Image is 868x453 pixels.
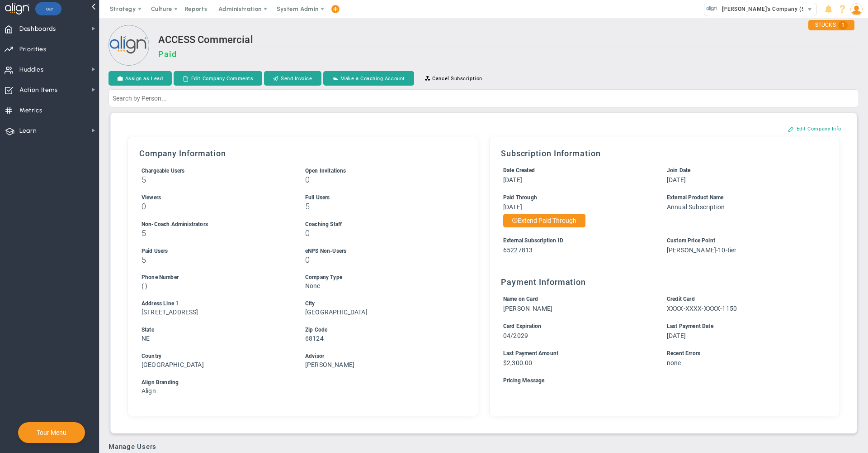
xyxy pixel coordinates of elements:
[305,248,346,254] span: eNPS Non-Users
[667,193,814,202] div: External Product Name
[142,352,288,361] div: Country
[503,295,650,304] div: Name on Card
[174,71,262,86] button: Edit Company Comments
[667,305,737,312] span: XXXX-XXXX-XXXX-1150
[19,81,58,100] span: Action Items
[667,349,814,358] div: Recent Errors
[503,376,814,385] div: Pricing Message
[305,299,452,308] div: City
[323,71,414,86] button: Make a Coaching Account
[305,308,368,316] span: [GEOGRAPHIC_DATA]
[142,308,198,316] span: [STREET_ADDRESS]
[108,443,859,451] h3: Manage Users
[19,101,42,120] span: Metrics
[808,20,854,30] div: STUCKS
[503,193,650,202] div: Paid Through
[142,167,185,174] label: Includes Users + Open Invitations, excludes Coaching Staff
[706,3,717,14] img: 33318.Company.photo
[142,202,288,211] h3: 0
[503,203,522,211] span: [DATE]
[277,5,319,12] span: System Admin
[850,3,863,15] img: 48978.Person.photo
[503,322,650,331] div: Card Expiration
[151,5,172,12] span: Culture
[305,255,452,264] h3: 0
[501,149,828,158] h3: Subscription Information
[142,361,204,368] span: [GEOGRAPHIC_DATA]
[667,322,814,331] div: Last Payment Date
[838,21,848,30] span: 1
[142,326,288,334] div: State
[305,361,354,368] span: [PERSON_NAME]
[503,359,532,366] span: $2,300.00
[667,166,814,175] div: Join Date
[139,149,467,158] h3: Company Information
[110,5,136,12] span: Strategy
[142,194,161,201] span: Viewers
[142,248,168,254] span: Paid Users
[717,3,827,15] span: [PERSON_NAME]'s Company (Sandbox)
[503,176,522,183] span: [DATE]
[305,273,452,282] div: Company Type
[503,166,650,175] div: Date Created
[667,203,725,211] span: Annual Subscription
[108,89,859,107] input: Search by Person...
[667,246,736,254] span: [PERSON_NAME]-10-tier
[19,60,44,79] span: Huddles
[305,282,321,289] span: None
[305,194,330,201] span: Full Users
[108,25,149,66] img: Loading...
[145,282,147,289] span: )
[503,305,552,312] span: [PERSON_NAME]
[803,3,816,16] span: select
[142,168,185,174] span: Chargeable Users
[305,175,452,184] h3: 0
[218,5,261,12] span: Administration
[158,34,859,47] h2: ACCESS Commercial
[667,236,814,245] div: Custom Price Point
[305,221,342,227] span: Coaching Staff
[142,335,150,342] span: NE
[503,332,528,339] span: 04/2029
[142,378,452,387] div: Align Branding
[503,349,650,358] div: Last Payment Amount
[264,71,321,86] button: Send Invoice
[142,299,288,308] div: Address Line 1
[142,229,288,237] h3: 5
[667,176,686,183] span: [DATE]
[503,246,533,254] span: 65227813
[34,429,69,437] button: Tour Menu
[667,295,814,304] div: Credit Card
[142,282,144,289] span: (
[142,255,288,264] h3: 5
[305,168,346,174] span: Open Invitations
[19,19,56,39] span: Dashboards
[305,202,452,211] h3: 5
[667,359,681,366] span: none
[305,326,452,334] div: Zip Code
[19,121,37,140] span: Learn
[108,71,172,86] button: Assign as Lead
[416,71,491,86] button: Cancel Subscription
[503,214,585,227] button: Extend Paid Through
[667,332,686,339] span: [DATE]
[142,221,208,227] span: Non-Coach Administrators
[779,121,850,136] button: Edit Company Info
[305,352,452,361] div: Advisor
[158,49,859,59] h3: Paid
[142,273,288,282] div: Phone Number
[142,387,156,395] span: Align
[305,229,452,237] h3: 0
[19,40,47,59] span: Priorities
[142,175,288,184] h3: 5
[503,236,650,245] div: External Subscription ID
[305,335,324,342] span: 68124
[501,277,828,287] h3: Payment Information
